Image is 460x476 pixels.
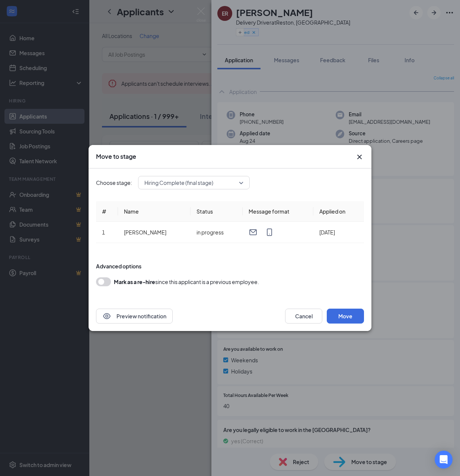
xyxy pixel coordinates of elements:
[285,309,322,324] button: Cancel
[102,312,111,321] svg: Eye
[327,309,364,324] button: Move
[102,229,105,236] span: 1
[191,201,243,222] th: Status
[249,228,258,237] svg: Email
[114,278,155,285] b: Mark as a re-hire
[118,222,191,243] td: [PERSON_NAME]
[313,201,364,222] th: Applied on
[191,222,243,243] td: in progress
[118,201,191,222] th: Name
[355,152,364,161] button: Close
[355,152,364,161] svg: Cross
[114,277,259,286] div: since this applicant is a previous employee.
[265,228,274,237] svg: MobileSms
[96,201,118,222] th: #
[96,309,173,324] button: EyePreview notification
[96,262,364,270] div: Advanced options
[96,152,136,161] h3: Move to stage
[144,177,213,188] span: Hiring Complete (final stage)
[243,201,313,222] th: Message format
[435,451,453,469] div: Open Intercom Messenger
[96,179,132,187] span: Choose stage:
[313,222,364,243] td: [DATE]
